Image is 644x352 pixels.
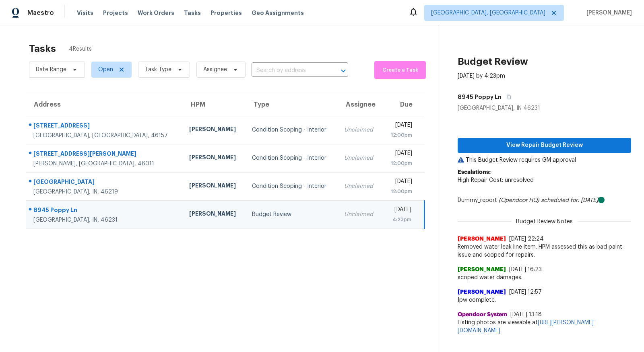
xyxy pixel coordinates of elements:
[458,288,506,296] span: [PERSON_NAME]
[458,156,631,164] p: This Budget Review requires GM approval
[458,196,631,204] div: Dummy_report
[458,58,528,66] h2: Budget Review
[388,131,412,139] div: 12:00pm
[103,9,128,17] span: Projects
[458,235,506,243] span: [PERSON_NAME]
[344,182,376,190] div: Unclaimed
[509,267,542,272] span: [DATE] 16:23
[388,149,412,159] div: [DATE]
[69,45,92,53] span: 4 Results
[458,296,631,304] span: Ipw complete.
[189,125,239,135] div: [PERSON_NAME]
[388,216,411,224] div: 4:23pm
[458,243,631,259] span: Removed water leak line item. HPM assessed this as bad paint issue and scoped for repairs.
[29,45,56,53] h2: Tasks
[458,320,594,333] a: [URL][PERSON_NAME][DOMAIN_NAME]
[458,311,507,319] span: Opendoor System
[510,312,542,317] span: [DATE] 13:18
[252,154,331,162] div: Condition Scoping - Interior
[458,319,631,335] span: Listing photos are viewable at
[509,289,542,295] span: [DATE] 12:57
[541,198,598,203] i: scheduled for: [DATE]
[211,9,242,17] span: Properties
[464,140,625,150] span: View Repair Budget Review
[458,72,505,80] div: [DATE] by 4:23pm
[252,182,331,190] div: Condition Scoping - Interior
[138,9,174,17] span: Work Orders
[458,177,534,183] span: High Repair Cost: unresolved
[458,169,491,175] b: Escalations:
[378,66,422,75] span: Create a Task
[583,9,632,17] span: [PERSON_NAME]
[33,150,176,160] div: [STREET_ADDRESS][PERSON_NAME]
[33,160,176,168] div: [PERSON_NAME], [GEOGRAPHIC_DATA], 46011
[338,65,349,76] button: Open
[344,126,376,134] div: Unclaimed
[458,274,631,282] span: scoped water damages.
[36,66,66,74] span: Date Range
[388,159,412,167] div: 12:00pm
[344,154,376,162] div: Unclaimed
[458,138,631,153] button: View Repair Budget Review
[145,66,171,74] span: Task Type
[189,210,239,220] div: [PERSON_NAME]
[388,187,412,196] div: 12:00pm
[252,126,331,134] div: Condition Scoping - Interior
[27,9,54,17] span: Maestro
[388,206,411,216] div: [DATE]
[502,90,512,104] button: Copy Address
[338,93,382,116] th: Assignee
[33,216,176,224] div: [GEOGRAPHIC_DATA], IN, 46231
[458,93,502,101] h5: 8945 Poppy Ln
[33,132,176,140] div: [GEOGRAPHIC_DATA], [GEOGRAPHIC_DATA], 46157
[511,218,578,226] span: Budget Review Notes
[189,153,239,163] div: [PERSON_NAME]
[189,181,239,191] div: [PERSON_NAME]
[458,266,506,274] span: [PERSON_NAME]
[388,121,412,131] div: [DATE]
[33,178,176,188] div: [GEOGRAPHIC_DATA]
[77,9,93,17] span: Visits
[344,210,376,218] div: Unclaimed
[26,93,183,116] th: Address
[458,104,631,112] div: [GEOGRAPHIC_DATA], IN 46231
[246,93,338,116] th: Type
[184,10,201,16] span: Tasks
[183,93,246,116] th: HPM
[98,66,113,74] span: Open
[431,9,545,17] span: [GEOGRAPHIC_DATA], [GEOGRAPHIC_DATA]
[388,177,412,187] div: [DATE]
[499,198,539,203] i: (Opendoor HQ)
[509,236,544,242] span: [DATE] 22:24
[33,121,176,132] div: [STREET_ADDRESS]
[374,61,426,79] button: Create a Task
[382,93,425,116] th: Due
[33,188,176,196] div: [GEOGRAPHIC_DATA], IN, 46219
[252,9,304,17] span: Geo Assignments
[252,64,326,77] input: Search by address
[252,210,331,218] div: Budget Review
[33,206,176,216] div: 8945 Poppy Ln
[203,66,227,74] span: Assignee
